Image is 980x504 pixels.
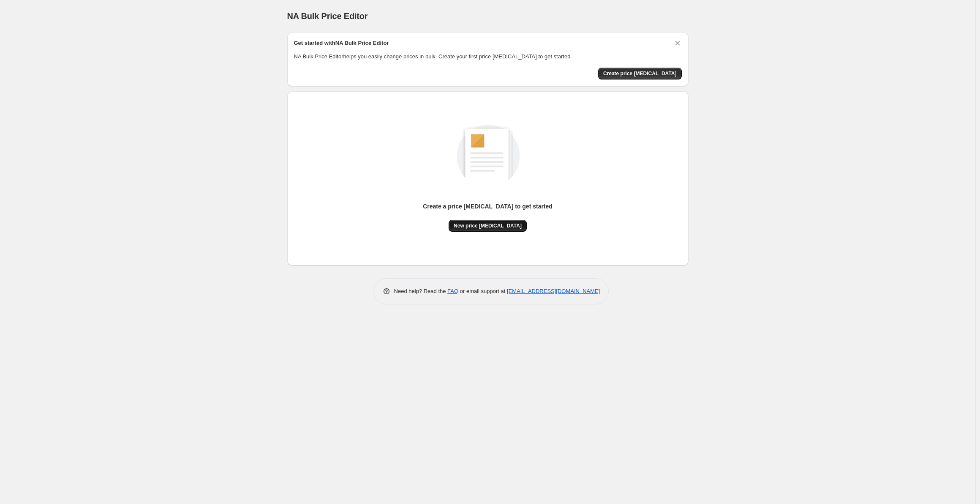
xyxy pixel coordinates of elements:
[287,11,368,21] span: NA Bulk Price Editor
[423,202,553,211] p: Create a price [MEDICAL_DATA] to get started
[294,52,682,61] p: NA Bulk Price Editor helps you easily change prices in bulk. Create your first price [MEDICAL_DAT...
[394,288,448,294] span: Need help? Read the
[447,288,458,294] a: FAQ
[449,220,527,232] button: New price [MEDICAL_DATA]
[673,39,682,47] button: Dismiss card
[598,68,682,79] button: Create price change job
[454,222,522,229] span: New price [MEDICAL_DATA]
[294,39,389,47] h2: Get started with NA Bulk Price Editor
[603,70,677,77] span: Create price [MEDICAL_DATA]
[458,288,507,294] span: or email support at
[507,288,600,294] a: [EMAIL_ADDRESS][DOMAIN_NAME]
